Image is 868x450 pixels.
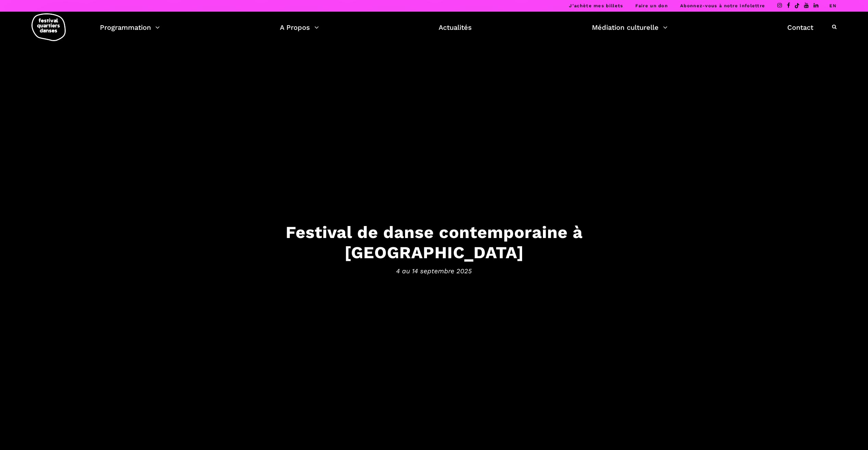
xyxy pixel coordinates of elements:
[222,222,646,263] h3: Festival de danse contemporaine à [GEOGRAPHIC_DATA]
[100,22,160,33] a: Programmation
[222,266,646,276] span: 4 au 14 septembre 2025
[439,22,472,33] a: Actualités
[569,3,623,8] a: J’achète mes billets
[787,22,813,33] a: Contact
[592,22,668,33] a: Médiation culturelle
[829,3,837,8] a: EN
[635,3,668,8] a: Faire un don
[680,3,765,8] a: Abonnez-vous à notre infolettre
[280,22,319,33] a: A Propos
[31,13,66,41] img: logo-fqd-med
